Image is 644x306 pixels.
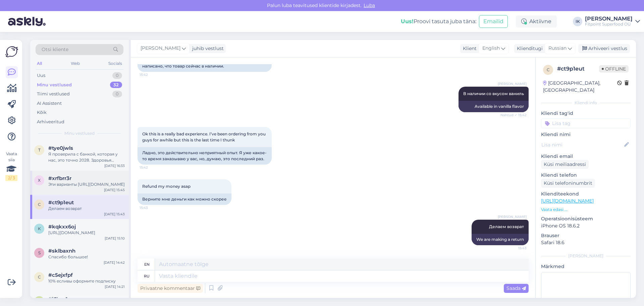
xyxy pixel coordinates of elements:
span: k [38,226,41,231]
span: Делаем возврат [489,224,524,229]
input: Lisa nimi [541,141,623,148]
div: Ладно, это действительно неприятный опыт. Я уже какое-то время заказываю у вас, но, думаю, это по... [138,147,272,165]
div: Делаем возврат [48,206,125,212]
p: Safari 18.6 [541,239,631,246]
div: Privaatne kommentaar [138,284,203,293]
div: en [144,259,150,270]
div: Klient [460,45,477,52]
div: 0 [112,91,122,97]
div: Я проверила с банкой, которая у нас, это точно 2028. Здоровья вашей кошке! [48,151,125,163]
div: We are making a return [472,234,529,245]
div: [PERSON_NAME] [541,253,631,259]
span: [PERSON_NAME] [498,214,527,219]
span: Saada [506,285,526,291]
span: c [547,67,550,72]
p: Kliendi email [541,153,631,160]
div: [URL][DOMAIN_NAME] [48,230,125,236]
button: Emailid [479,15,508,28]
div: [DATE] 15:43 [104,212,125,217]
span: #i6hqs1mw [48,296,78,302]
div: juhib vestlust [190,45,224,52]
span: #tye0jwls [48,145,73,151]
p: Kliendi telefon [541,172,631,179]
div: Küsi meiliaadressi [541,160,589,169]
span: Nähtud ✓ 15:42 [500,113,527,118]
div: [PERSON_NAME] [585,16,633,21]
div: Vaata siia [5,151,17,181]
div: Klienditugi [514,45,543,52]
div: Uus [37,72,45,79]
a: [PERSON_NAME]Fitpoint Superfood OÜ [585,16,640,27]
div: [DATE] 14:42 [104,260,125,265]
p: Klienditeekond [541,190,631,198]
p: Vaata edasi ... [541,207,631,213]
div: Available in vanilla flavor [459,101,529,112]
div: Верните мне деньги как можно скорее [138,193,231,205]
div: 32 [110,82,122,88]
span: 15:43 [140,205,165,210]
div: Minu vestlused [37,82,72,88]
b: Uus! [401,18,414,25]
span: #xrfbrr3r [48,175,71,181]
span: #sklbaxnh [48,248,75,254]
span: Ok this is a really bad experience. I’ve been ordering from you guys for awhile but this is the l... [142,131,267,142]
div: Socials [107,59,123,68]
div: Arhiveeri vestlus [578,44,630,53]
div: Arhiveeritud [37,119,64,125]
div: Aktiivne [516,15,557,28]
div: 0 [112,72,122,79]
div: All [36,59,43,68]
div: Спасибо большое! [48,254,125,260]
div: Fitpoint Superfood OÜ [585,21,633,27]
span: 15:42 [140,72,165,77]
div: 10% есливы оформите подписку [48,278,125,284]
div: 2 / 3 [5,175,17,181]
span: x [38,178,41,183]
div: [DATE] 16:33 [104,163,125,168]
span: #c5ejxfpf [48,272,73,278]
div: Web [69,59,81,68]
p: Märkmed [541,263,631,270]
div: [GEOGRAPHIC_DATA], [GEOGRAPHIC_DATA] [543,80,617,94]
span: Refund my money asap [142,184,191,189]
span: [PERSON_NAME] [141,45,180,52]
p: Brauser [541,232,631,239]
div: AI Assistent [37,100,62,107]
div: Kliendi info [541,100,631,106]
p: Operatsioonisüsteem [541,215,631,222]
div: Proovi tasuta juba täna: [401,17,476,26]
span: Offline [599,65,629,73]
span: t [38,147,41,152]
div: IK [573,17,582,26]
div: # ct9p1eut [557,65,599,73]
div: Эти варианты [URL][DOMAIN_NAME] [48,181,125,187]
span: [PERSON_NAME] [498,81,527,86]
div: [DATE] 15:10 [105,236,125,241]
div: ru [144,270,150,282]
div: Kõik [37,109,47,116]
span: Russian [548,45,567,52]
p: Kliendi tag'id [541,110,631,117]
div: Küsi telefoninumbrit [541,179,595,188]
span: В наличии со вкусом ваниль [463,91,524,96]
input: Lisa tag [541,118,631,128]
span: #kqkxx6oj [48,224,76,230]
div: [DATE] 15:45 [104,187,125,192]
p: Kliendi nimi [541,131,631,138]
p: iPhone OS 18.6.2 [541,222,631,229]
span: Minu vestlused [64,130,95,136]
span: c [38,274,41,279]
a: [URL][DOMAIN_NAME] [541,198,594,204]
span: s [38,250,41,255]
span: 15:42 [140,165,165,170]
img: Askly Logo [5,45,18,58]
span: Luba [362,2,377,8]
div: Tiimi vestlused [37,91,70,97]
div: [DATE] 14:21 [105,284,125,289]
span: English [482,45,500,52]
span: 15:43 [501,246,527,251]
span: #ct9p1eut [48,200,74,206]
span: c [38,202,41,207]
span: Otsi kliente [42,46,68,53]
